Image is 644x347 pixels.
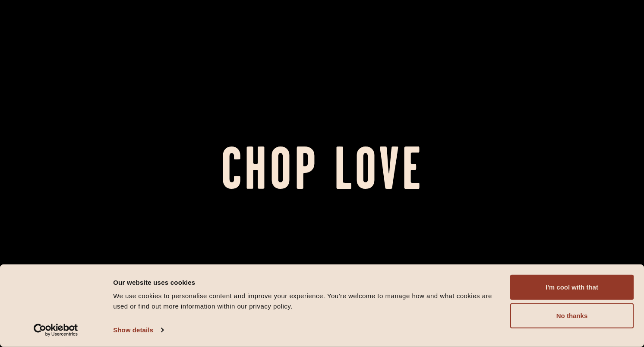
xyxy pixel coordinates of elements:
[113,324,163,337] a: Show details
[113,291,500,312] div: We use cookies to personalise content and improve your experience. You're welcome to manage how a...
[18,324,94,337] a: Usercentrics Cookiebot - opens in a new window
[510,275,634,300] button: I'm cool with that
[510,303,634,328] button: No thanks
[113,277,500,287] div: Our website uses cookies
